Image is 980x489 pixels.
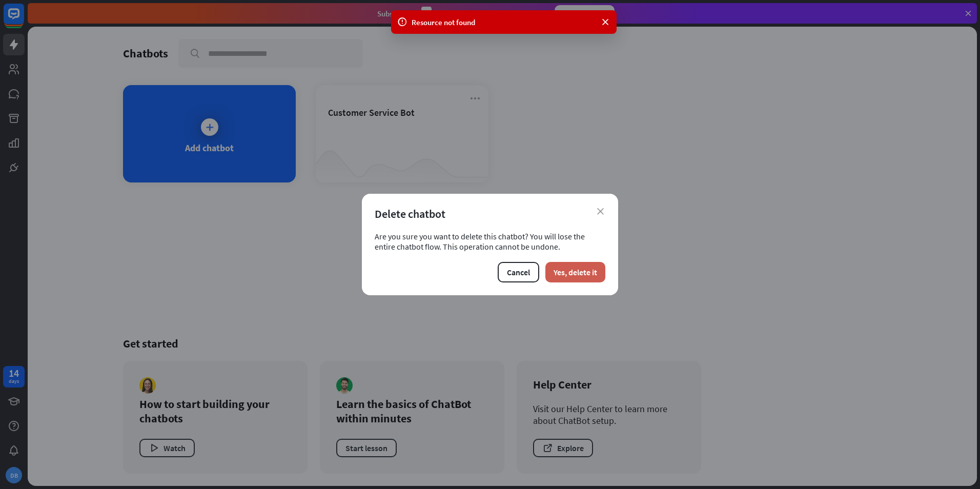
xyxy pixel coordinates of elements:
[498,262,539,282] button: Cancel
[375,207,605,221] div: Delete chatbot
[597,208,604,215] i: close
[8,4,39,35] button: Open LiveChat chat widget
[545,262,605,282] button: Yes, delete it
[375,231,605,252] div: Are you sure you want to delete this chatbot? You will lose the entire chatbot flow. This operati...
[412,17,596,28] div: Resource not found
